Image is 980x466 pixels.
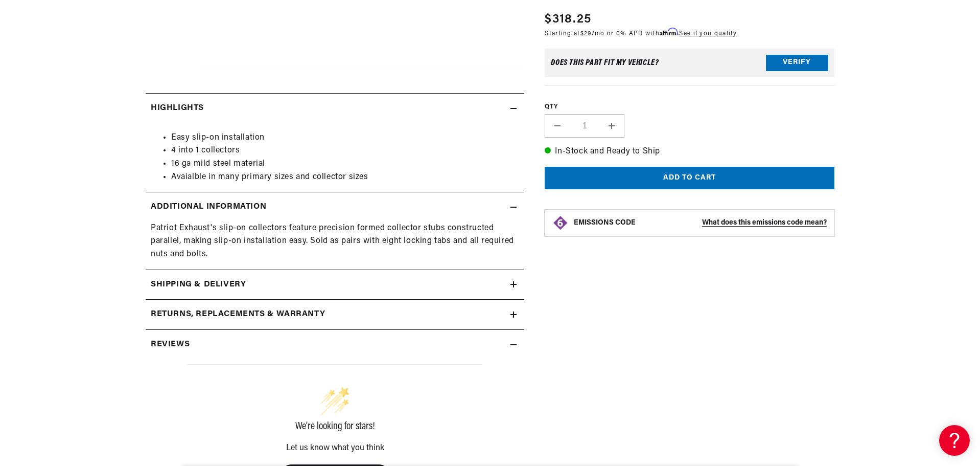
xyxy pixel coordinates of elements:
[171,144,519,158] li: 4 into 1 collectors
[574,219,636,227] strong: EMISSIONS CODE
[766,55,828,71] button: Verify
[151,201,266,214] h2: Additional Information
[574,219,827,228] button: EMISSIONS CODEWhat does this emissions code mean?
[151,308,325,321] h2: Returns, Replacements & Warranty
[660,28,678,36] span: Affirm
[146,192,524,222] summary: Additional Information
[171,171,519,184] li: Avaialble in many primary sizes and collector sizes
[545,10,591,29] span: $318.25
[580,31,592,37] span: $29
[702,219,827,227] strong: What does this emissions code mean?
[545,29,737,38] p: Starting at /mo or 0% APR with .
[551,59,659,67] div: Does This part fit My vehicle?
[545,146,834,159] p: In-Stock and Ready to Ship
[146,300,524,329] summary: Returns, Replacements & Warranty
[146,94,524,123] summary: Highlights
[188,444,482,452] div: Let us know what you think
[151,278,246,292] h2: Shipping & Delivery
[171,131,519,145] li: Easy slip-on installation
[151,222,519,261] p: Patriot Exhaust's slip-on collectors feature precision formed collector stubs constructed paralle...
[146,270,524,300] summary: Shipping & Delivery
[545,103,834,112] label: QTY
[545,167,834,190] button: Add to cart
[188,421,482,432] div: We’re looking for stars!
[171,158,519,171] li: 16 ga mild steel material
[151,102,204,115] h2: Highlights
[552,215,569,232] img: Emissions code
[679,31,737,37] a: See if you qualify - Learn more about Affirm Financing (opens in modal)
[151,338,190,351] h2: Reviews
[146,330,524,360] summary: Reviews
